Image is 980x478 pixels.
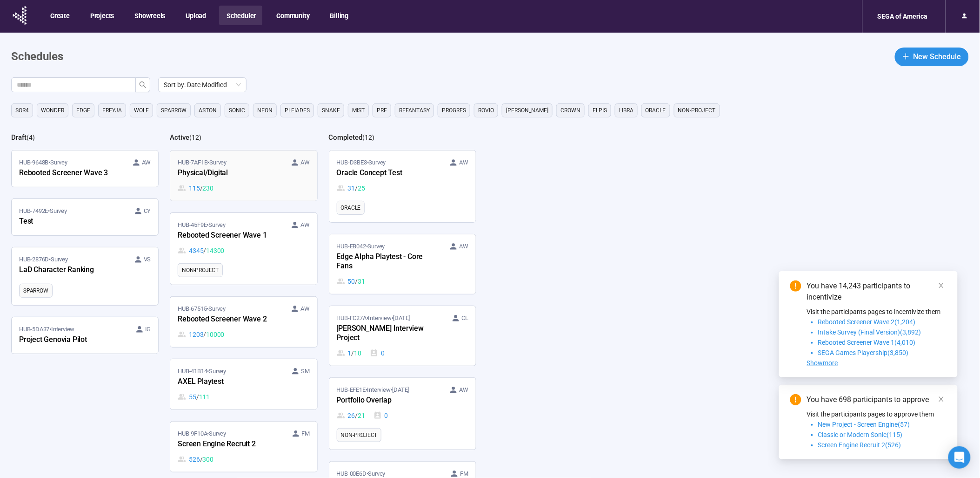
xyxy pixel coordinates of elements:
span: SPARROW [23,286,48,295]
span: ORACLE [646,106,666,115]
span: AW [459,158,468,167]
span: 14300 [206,246,224,256]
button: plusNew Schedule [895,48,969,66]
a: HUB-9648B•Survey AWRebooted Screener Wave 3 [12,150,158,187]
p: Visit the participants pages to incentivize them [807,307,947,317]
span: Sort by: Date Modified [164,78,241,92]
span: WOLF [134,106,149,115]
a: HUB-67515•Survey AWRebooted Screener Wave 21203 / 10000 [170,297,317,347]
a: HUB-5DA37•Interview IGProject Genovia Pilot [12,317,158,354]
span: close [938,396,945,403]
div: 1203 [178,329,224,340]
span: 25 [358,183,365,193]
div: Physical/Digital [178,167,280,179]
span: VS [144,255,151,264]
span: Wonder [41,106,64,115]
button: Projects [83,6,120,25]
div: Oracle Concept Test [337,167,439,179]
span: MIST [352,106,365,115]
button: Upload [178,6,213,25]
span: ORACLE [341,203,361,212]
span: AW [459,242,468,251]
h2: Draft [11,133,27,142]
button: Showreels [127,6,172,25]
span: PRF [377,106,387,115]
button: Community [269,6,316,25]
div: [PERSON_NAME] Interview Project [337,323,439,344]
span: / [196,392,199,402]
span: snake [322,106,340,115]
span: CROWN [560,106,580,115]
div: AXEL Playtest [178,376,280,388]
span: 111 [199,392,210,402]
time: [DATE] [393,314,410,321]
span: HUB-EFE1E • Interview • [337,385,409,395]
span: Libra [619,106,633,115]
h2: Active [170,133,189,142]
div: 0 [373,410,388,421]
div: Rebooted Screener Wave 2 [178,314,280,326]
p: Visit the participants pages to approve them [807,409,947,419]
div: Rebooted Screener Wave 3 [19,167,121,179]
span: HUB-45F9E • Survey [178,220,226,230]
span: 10 [354,348,361,358]
div: 26 [337,410,365,421]
span: REFANTASY [399,106,430,115]
span: HUB-5DA37 • Interview [19,325,74,334]
span: ( 4 ) [27,134,35,141]
span: 21 [358,410,365,421]
div: Portfolio Overlap [337,395,439,407]
button: Billing [323,6,355,25]
a: HUB-2876D•Survey VSLaD Character RankingSPARROW [12,247,158,305]
span: HUB-41B14 • Survey [178,367,226,376]
time: [DATE] [393,386,409,393]
span: New Schedule [913,51,961,62]
span: ELPIS [593,106,607,115]
span: HUB-EB042 • Survey [337,242,385,251]
div: 50 [337,276,365,287]
span: 300 [203,454,213,464]
span: IG [145,325,151,334]
span: / [355,276,358,287]
span: Showmore [807,359,838,367]
span: AW [300,220,310,230]
span: [PERSON_NAME] [506,106,548,115]
a: HUB-45F9E•Survey AWRebooted Screener Wave 14345 / 14300NON-PROJECT [170,213,317,285]
span: exclamation-circle [790,280,801,292]
a: HUB-FC27A•Interview•[DATE] CL[PERSON_NAME] Interview Project1 / 100 [329,306,476,366]
h1: Schedules [11,48,63,66]
div: SEGA of America [872,7,933,25]
div: Test [19,216,121,228]
span: SM [301,367,310,376]
span: Rebooted Screener Wave 1(4,010) [818,339,916,346]
div: Open Intercom Messenger [948,446,971,469]
span: HUB-67515 • Survey [178,304,226,314]
button: Scheduler [219,6,262,25]
span: Classic or Modern Sonic(115) [818,431,903,438]
a: HUB-7492E•Survey CYTest [12,199,158,235]
span: NON-PROJECT [182,266,219,275]
span: CY [144,206,151,216]
span: HUB-7492E • Survey [19,206,67,216]
span: FREYJA [102,106,122,115]
span: ( 12 ) [189,134,201,141]
span: CL [461,314,468,323]
span: NEON [257,106,273,115]
span: Rebooted Screener Wave 2(1,204) [818,318,916,326]
span: ASTON [199,106,217,115]
div: Edge Alpha Playtest - Core Fans [337,251,439,273]
span: Intake Survey (Final Version)(3,892) [818,328,921,336]
span: New Project - Screen Engine(57) [818,421,910,428]
span: HUB-9648B • Survey [19,158,67,167]
span: close [938,282,945,289]
button: Create [43,6,76,25]
span: exclamation-circle [790,394,801,405]
span: 230 [203,183,213,193]
span: / [200,454,203,464]
div: 526 [178,454,213,464]
button: search [135,77,150,92]
div: You have 698 participants to approve [807,394,947,405]
span: HUB-7AF1B • Survey [178,158,227,167]
span: sor4 [15,106,29,115]
span: AW [459,385,468,395]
